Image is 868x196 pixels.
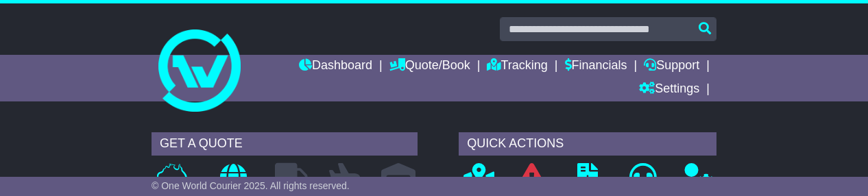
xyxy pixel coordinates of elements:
a: Tracking [487,55,547,78]
a: Dashboard [299,55,372,78]
a: Support [644,55,699,78]
div: QUICK ACTIONS [459,132,716,156]
a: Quote/Book [389,55,470,78]
a: Financials [565,55,627,78]
span: © One World Courier 2025. All rights reserved. [152,180,350,191]
div: GET A QUOTE [152,132,418,156]
a: Settings [639,78,699,101]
